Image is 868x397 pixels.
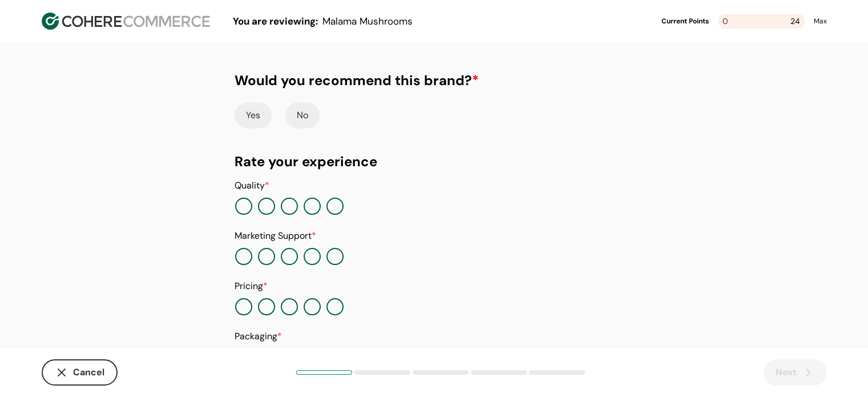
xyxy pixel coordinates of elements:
div: Current Points [661,16,709,26]
div: Max [814,16,827,26]
span: 24 [790,14,800,29]
span: Malama Mushrooms [322,15,413,27]
div: Would you recommend this brand? [235,70,479,91]
label: Packaging [235,330,282,342]
button: Yes [235,102,272,129]
span: You are reviewing: [233,15,318,27]
button: Next [764,359,827,386]
div: Rate your experience [235,151,634,172]
label: Pricing [235,280,268,292]
button: Cancel [42,359,118,386]
img: Cohere Logo [42,13,210,30]
label: Quality [235,179,269,191]
span: 0 [722,16,728,26]
button: No [285,102,320,129]
label: Marketing Support [235,230,316,242]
